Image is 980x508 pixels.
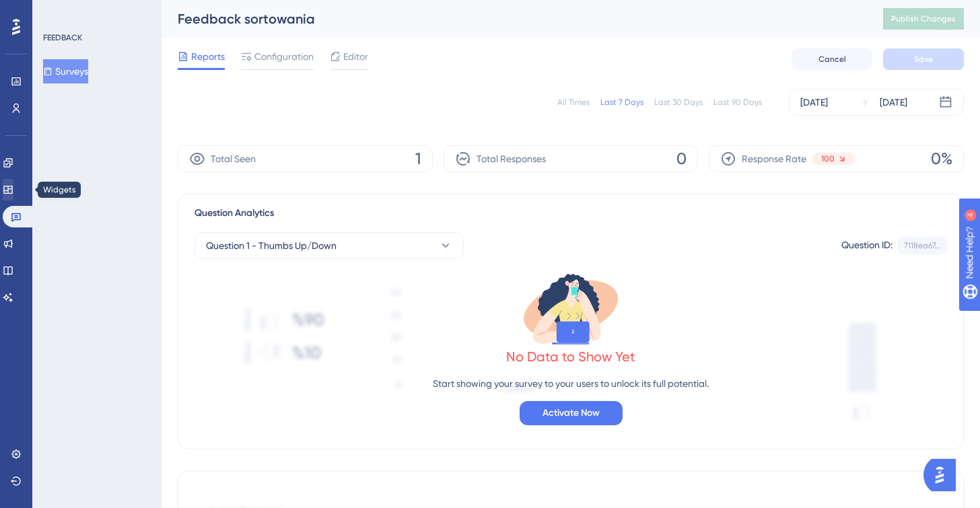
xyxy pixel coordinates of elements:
div: 4 [94,7,98,17]
span: Save [914,54,933,65]
button: Activate Now [520,401,623,425]
span: Editor [343,48,368,65]
span: Reports [191,48,225,65]
span: Need Help? [32,3,84,20]
div: No Data to Show Yet [506,347,635,366]
div: [DATE] [880,94,907,110]
button: Publish Changes [883,8,964,30]
span: 1 [415,148,421,170]
div: FEEDBACK [43,32,82,43]
span: 0 [676,148,687,170]
button: Save [883,48,964,70]
span: 0% [931,148,952,170]
span: Total Seen [211,151,256,167]
button: Question 1 - Thumbs Up/Down [195,232,464,259]
div: Last 30 Days [654,97,703,108]
button: Cancel [792,48,872,70]
div: All Times [557,97,590,108]
span: Cancel [818,54,846,65]
button: Surveys [43,59,88,83]
div: Feedback sortowania [178,9,849,28]
span: Response Rate [742,151,806,167]
span: Total Responses [477,151,546,167]
p: Start showing your survey to your users to unlock its full potential. [433,375,709,392]
div: Question ID: [841,237,893,254]
div: Last 90 Days [713,97,762,108]
div: [DATE] [800,94,828,110]
div: Last 7 Days [600,97,643,108]
div: 7118ea67... [904,240,941,251]
iframe: UserGuiding AI Assistant Launcher [923,455,964,495]
span: 100 [821,153,835,164]
span: Activate Now [542,405,600,421]
span: Publish Changes [891,13,956,24]
span: Question 1 - Thumbs Up/Down [206,238,337,254]
span: Question Analytics [195,205,274,221]
span: Configuration [254,48,314,65]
